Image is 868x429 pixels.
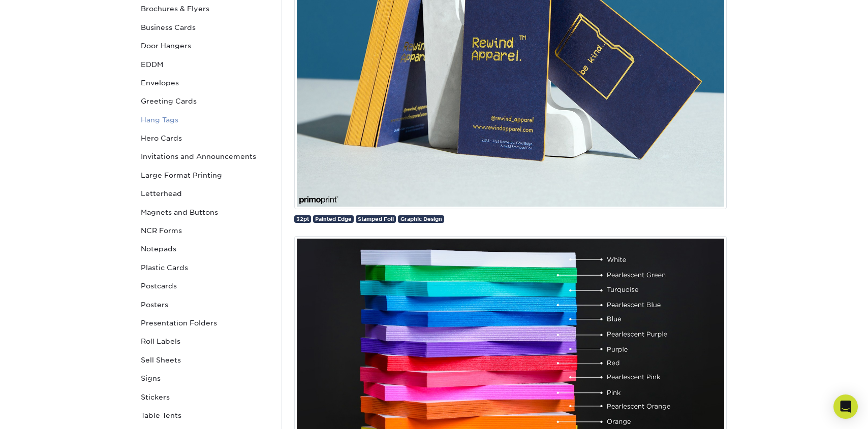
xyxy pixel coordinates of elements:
a: Large Format Printing [137,166,274,184]
a: Letterhead [137,184,274,203]
div: Open Intercom Messenger [833,394,858,419]
a: Magnets and Buttons [137,203,274,221]
a: Notepads [137,240,274,258]
a: 32pt [294,215,311,223]
a: Roll Labels [137,332,274,350]
a: Stamped Foil [356,215,396,223]
span: Stamped Foil [358,216,394,222]
a: Envelopes [137,74,274,92]
a: Hang Tags [137,111,274,129]
a: Postcards [137,277,274,295]
a: Plastic Cards [137,258,274,277]
a: Signs [137,369,274,387]
a: Business Cards [137,18,274,37]
a: Sell Sheets [137,351,274,369]
a: Presentation Folders [137,314,274,332]
a: Hero Cards [137,129,274,147]
a: Stickers [137,388,274,406]
a: Graphic Design [398,215,444,223]
a: Posters [137,295,274,314]
span: 32pt [296,216,309,222]
a: Table Tents [137,406,274,424]
a: NCR Forms [137,221,274,240]
a: Painted Edge [313,215,354,223]
span: Painted Edge [315,216,352,222]
iframe: Google Customer Reviews [3,398,86,425]
a: Door Hangers [137,37,274,55]
a: Greeting Cards [137,92,274,110]
a: EDDM [137,55,274,74]
a: Invitations and Announcements [137,147,274,166]
span: Graphic Design [400,216,442,222]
